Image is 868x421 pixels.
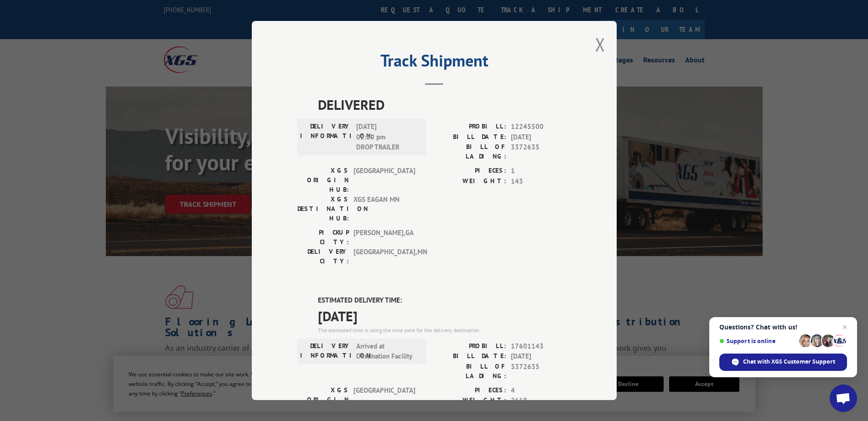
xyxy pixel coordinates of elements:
label: PROBILL: [434,122,506,132]
span: 3372635 [511,142,571,161]
label: ESTIMATED DELIVERY TIME: [318,295,571,306]
label: DELIVERY INFORMATION: [300,341,352,362]
label: WEIGHT: [434,176,506,187]
label: BILL DATE: [434,351,506,362]
span: [PERSON_NAME] , GA [353,228,415,247]
h2: Track Shipment [297,54,571,72]
span: Questions? Chat with us! [719,323,847,331]
span: 2618 [511,395,571,406]
span: Chat with XGS Customer Support [743,358,835,366]
label: PIECES: [434,385,506,396]
span: [GEOGRAPHIC_DATA] [353,166,415,195]
label: XGS ORIGIN HUB: [297,385,349,414]
span: [GEOGRAPHIC_DATA] , MN [353,247,415,266]
span: Arrived at Destination Facility [356,341,418,362]
span: 143 [511,176,571,187]
label: WEIGHT: [434,395,506,406]
span: [DATE] [511,351,571,362]
span: Support is online [719,338,796,344]
label: BILL OF LADING: [434,362,506,381]
label: PROBILL: [434,341,506,352]
span: [DATE] 02:00 pm DROP TRAILER [356,122,418,153]
div: Chat with XGS Customer Support [719,354,847,371]
span: 3372635 [511,362,571,381]
button: Close modal [595,32,605,56]
span: Close chat [839,322,850,333]
label: PIECES: [434,166,506,176]
label: DELIVERY CITY: [297,247,349,266]
label: PICKUP CITY: [297,228,349,247]
span: [DATE] [511,132,571,143]
label: XGS DESTINATION HUB: [297,195,349,223]
span: DELIVERED [318,94,571,115]
div: Open chat [830,385,857,412]
span: 4 [511,385,571,396]
span: 12245500 [511,122,571,132]
span: 1 [511,166,571,176]
span: [GEOGRAPHIC_DATA] [353,385,415,414]
label: BILL DATE: [434,132,506,143]
label: BILL OF LADING: [434,142,506,161]
label: DELIVERY INFORMATION: [300,122,352,153]
span: 17601143 [511,341,571,352]
span: [DATE] [318,306,571,326]
label: XGS ORIGIN HUB: [297,166,349,195]
div: The estimated time is using the time zone for the delivery destination. [318,326,571,334]
span: XGS EAGAN MN [353,195,415,223]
